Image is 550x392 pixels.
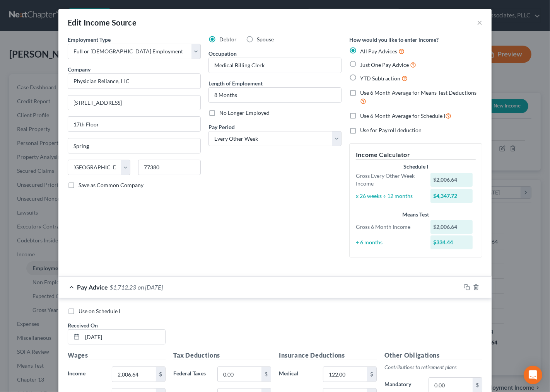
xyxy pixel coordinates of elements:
span: $1,712.23 [109,283,136,291]
span: No Longer Employed [219,109,270,116]
div: $2,006.64 [430,220,473,234]
input: -- [209,58,341,73]
span: YTD Subtraction [360,75,400,82]
div: $4,347.72 [430,189,473,203]
p: Contributions to retirement plans [384,363,482,371]
span: All Pay Advices [360,48,397,55]
span: Pay Period [208,124,235,130]
span: Spouse [257,36,274,43]
label: Length of Employment [208,79,263,87]
div: $ [261,367,271,382]
h5: Tax Deductions [173,351,271,360]
input: 0.00 [323,367,367,382]
span: Income [68,370,85,377]
span: on [DATE] [138,283,163,291]
div: x 26 weeks ÷ 12 months [352,192,427,200]
span: Use 6 Month Average for Schedule I [360,112,445,119]
div: $334.44 [430,235,473,249]
div: Gross Every Other Week Income [352,172,427,187]
input: Unit, Suite, etc... [68,117,200,131]
div: Edit Income Source [68,17,137,28]
span: Just One Pay Advice [360,61,409,68]
h5: Insurance Deductions [279,351,377,360]
label: Occupation [208,49,237,58]
div: ÷ 6 months [352,239,427,246]
input: 0.00 [218,367,261,382]
span: Save as Common Company [79,182,143,188]
div: $ [367,367,376,382]
div: $ [156,367,165,382]
div: Gross 6 Month Income [352,223,427,231]
h5: Wages [68,351,166,360]
label: Medical [275,366,319,382]
span: Use on Schedule I [79,308,120,314]
input: Enter address... [68,95,200,110]
label: How would you like to enter income? [349,36,439,44]
input: MM/DD/YYYY [82,330,165,344]
div: $2,006.64 [430,173,473,187]
input: Enter zip... [138,160,201,175]
input: ex: 2 years [209,88,341,102]
span: Debtor [219,36,237,43]
span: Use 6 Month Average for Means Test Deductions [360,89,477,96]
span: Pay Advice [77,283,108,291]
h5: Other Obligations [384,351,482,360]
input: 0.00 [112,367,156,382]
div: Schedule I [356,163,476,170]
button: × [477,18,482,27]
span: Company [68,66,91,73]
span: Use for Payroll deduction [360,127,422,133]
div: Means Test [356,211,476,218]
label: Federal Taxes [169,366,214,382]
div: Open Intercom Messenger [524,366,542,384]
span: Received On [68,322,98,329]
input: Enter city... [68,138,200,153]
h5: Income Calculator [356,150,476,160]
input: Search company by name... [68,73,201,89]
span: Employment Type [68,36,111,43]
